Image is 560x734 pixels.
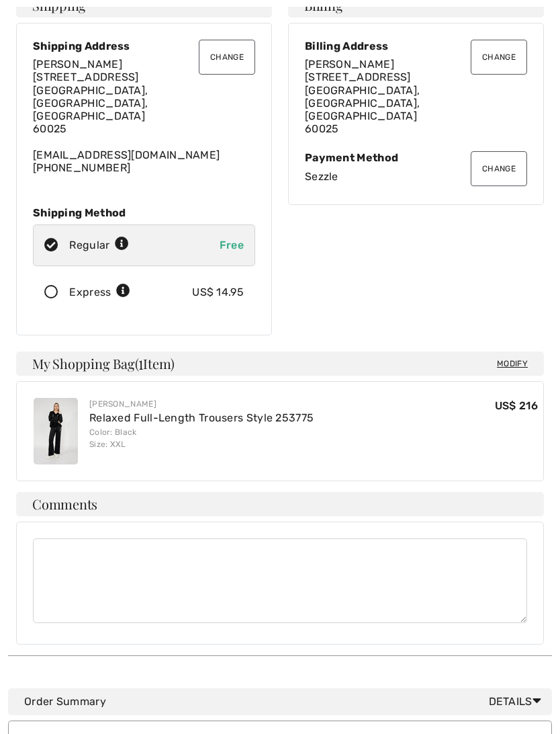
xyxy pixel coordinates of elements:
div: Shipping Method [33,206,255,219]
span: Details [489,694,547,710]
div: Express [69,284,130,300]
h4: My Shopping Bag [16,352,544,376]
button: Change [471,40,527,75]
div: Color: Black Size: XXL [89,426,314,450]
div: Billing Address [305,40,527,52]
span: ( Item) [135,354,175,372]
span: US$ 216 [495,399,538,412]
a: Relaxed Full-Length Trousers Style 253775 [89,411,314,424]
div: [PERSON_NAME] [89,398,314,410]
span: Modify [497,357,528,370]
div: Shipping Address [33,40,255,52]
div: Sezzle [305,170,527,183]
div: US$ 14.95 [192,284,244,300]
span: [PERSON_NAME] [305,58,394,71]
span: [STREET_ADDRESS] [GEOGRAPHIC_DATA], [GEOGRAPHIC_DATA], [GEOGRAPHIC_DATA] 60025 [33,71,148,135]
span: [STREET_ADDRESS] [GEOGRAPHIC_DATA], [GEOGRAPHIC_DATA], [GEOGRAPHIC_DATA] 60025 [305,71,420,135]
img: Relaxed Full-Length Trousers Style 253775 [34,398,78,464]
button: Change [199,40,255,75]
div: Regular [69,237,129,253]
h4: Comments [16,492,544,516]
span: 1 [138,354,143,371]
div: Payment Method [305,151,527,164]
div: Order Summary [24,694,547,710]
span: [PERSON_NAME] [33,58,122,71]
textarea: Comments [33,538,527,623]
div: [EMAIL_ADDRESS][DOMAIN_NAME] [PHONE_NUMBER] [33,58,255,174]
button: Change [471,151,527,186]
span: Free [220,239,244,251]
